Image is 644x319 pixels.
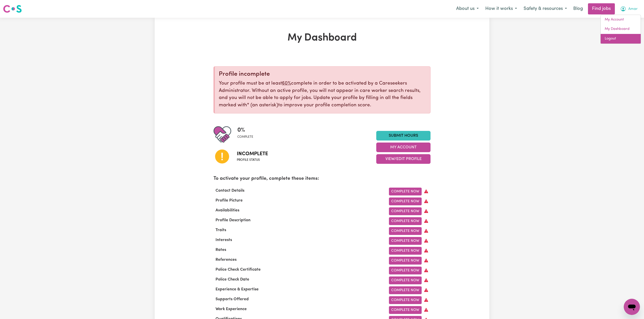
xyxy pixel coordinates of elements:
[213,218,253,222] span: Profile Description
[237,126,257,143] div: Profile completeness: 0%
[453,4,482,14] button: About us
[389,188,422,195] a: Complete Now
[389,227,422,235] a: Complete Now
[600,15,641,44] div: My Account
[213,189,246,193] span: Contact Details
[213,248,228,252] span: Rates
[617,4,641,14] button: My Account
[601,24,641,34] a: My Dashboard
[389,247,422,255] a: Complete Now
[213,297,251,301] span: Supports Offered
[376,143,431,152] button: My Account
[219,71,426,78] div: Profile incomplete
[389,276,422,284] a: Complete Now
[376,154,431,164] button: View/Edit Profile
[213,208,241,212] span: Availabilities
[213,307,249,311] span: Work Experience
[601,15,641,25] a: My Account
[624,299,640,315] iframe: Button to launch messaging window
[389,306,422,314] a: Complete Now
[237,158,268,162] span: Profile status
[588,3,615,14] a: Find jobs
[237,126,253,135] span: 0 %
[3,4,22,13] img: Careseekers logo
[389,237,422,245] a: Complete Now
[389,286,422,294] a: Complete Now
[482,4,520,14] button: How it works
[389,296,422,304] a: Complete Now
[3,3,22,15] a: Careseekers logo
[213,238,234,242] span: Interests
[389,217,422,225] a: Complete Now
[247,103,278,108] span: an asterisk
[601,34,641,44] a: Logout
[389,207,422,215] a: Complete Now
[213,268,263,272] span: Police Check Certificate
[213,228,228,232] span: Traits
[237,150,268,158] span: Incomplete
[237,135,253,139] span: complete
[389,197,422,205] a: Complete Now
[376,131,431,141] a: Submit Hours
[213,175,431,183] p: To activate your profile, complete these items:
[520,4,570,14] button: Safety & resources
[628,6,638,12] span: Amar
[219,80,426,109] p: Your profile must be at least complete in order to be activated by a Careseekers Administrator. W...
[570,3,586,14] a: Blog
[389,267,422,274] a: Complete Now
[213,32,431,44] h1: My Dashboard
[389,257,422,265] a: Complete Now
[213,277,251,282] span: Police Check Date
[213,287,261,291] span: Experience & Expertise
[213,258,239,262] span: References
[213,198,245,203] span: Profile Picture
[282,81,291,86] u: 60%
